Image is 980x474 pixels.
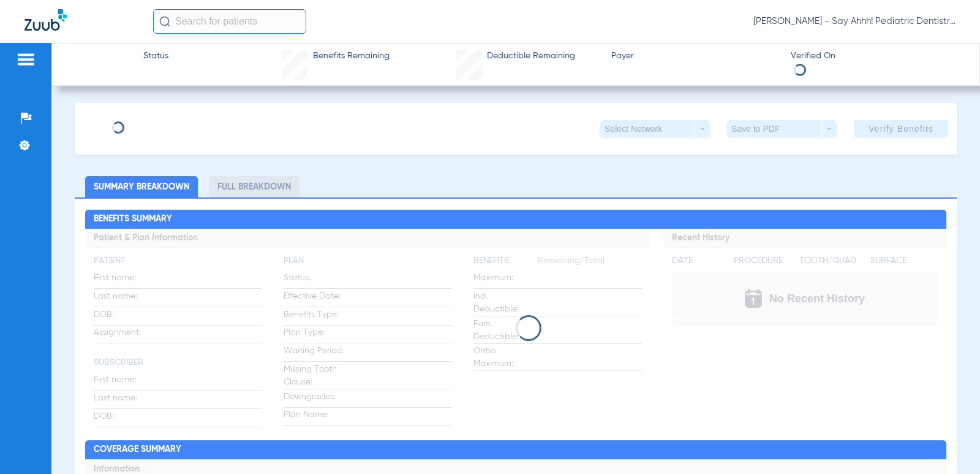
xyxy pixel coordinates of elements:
li: Full Breakdown [209,176,300,197]
span: Deductible Remaining [487,50,575,63]
img: hamburger-icon [16,52,36,67]
img: Zuub Logo [24,9,67,31]
span: Payer [611,50,780,63]
h2: Coverage Summary [85,440,946,460]
h2: Benefits Summary [85,210,946,229]
span: Benefits Remaining [313,50,390,63]
li: Summary Breakdown [85,176,198,197]
span: [PERSON_NAME] - Say Ahhh! Pediatric Dentistry [753,15,956,28]
img: Search Icon [159,16,170,27]
input: Search for patients [153,9,306,34]
span: Status [143,50,168,63]
span: Verified On [791,50,960,63]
